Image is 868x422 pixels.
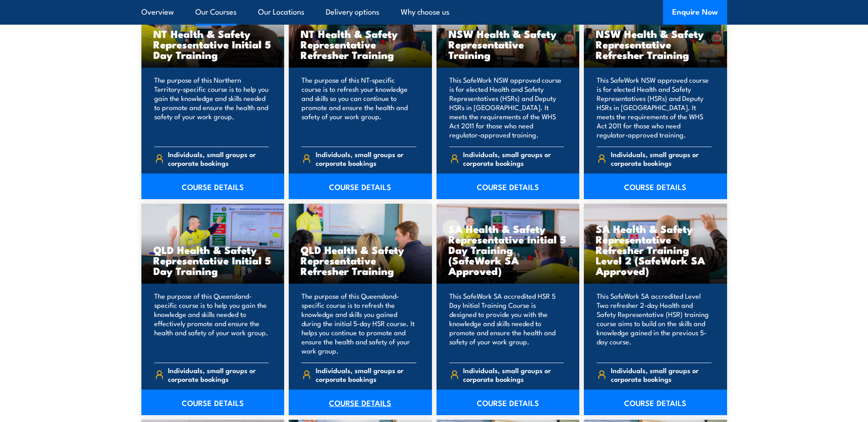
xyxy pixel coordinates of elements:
a: COURSE DETAILS [584,390,727,415]
h3: SA Health & Safety Representative Refresher Training Level 2 (SafeWork SA Approved) [596,223,715,276]
span: Individuals, small groups or corporate bookings [463,150,564,167]
p: The purpose of this Queensland-specific course is to help you gain the knowledge and skills neede... [154,291,269,355]
h3: QLD Health & Safety Representative Initial 5 Day Training [153,244,273,276]
h3: NSW Health & Safety Representative Refresher Training [596,28,715,60]
a: COURSE DETAILS [584,174,727,199]
p: This SafeWork SA accredited Level Two refresher 2-day Health and Safety Representative (HSR) trai... [597,291,712,355]
p: This SafeWork NSW approved course is for elected Health and Safety Representatives (HSRs) and Dep... [449,75,564,139]
span: Individuals, small groups or corporate bookings [168,366,269,383]
a: COURSE DETAILS [141,390,285,415]
a: COURSE DETAILS [289,390,432,415]
p: This SafeWork SA accredited HSR 5 Day Initial Training Course is designed to provide you with the... [449,291,564,355]
h3: NT Health & Safety Representative Initial 5 Day Training [153,28,273,60]
h3: NSW Health & Safety Representative Training [448,28,568,60]
span: Individuals, small groups or corporate bookings [611,150,712,167]
span: Individuals, small groups or corporate bookings [316,150,416,167]
span: Individuals, small groups or corporate bookings [611,366,712,383]
p: The purpose of this Queensland-specific course is to refresh the knowledge and skills you gained ... [302,291,416,355]
p: This SafeWork NSW approved course is for elected Health and Safety Representatives (HSRs) and Dep... [597,75,712,139]
a: COURSE DETAILS [437,390,580,415]
a: COURSE DETAILS [289,174,432,199]
span: Individuals, small groups or corporate bookings [316,366,416,383]
span: Individuals, small groups or corporate bookings [463,366,564,383]
a: COURSE DETAILS [437,174,580,199]
h3: SA Health & Safety Representative Initial 5 Day Training (SafeWork SA Approved) [448,223,568,276]
a: COURSE DETAILS [141,174,285,199]
span: Individuals, small groups or corporate bookings [168,150,269,167]
p: The purpose of this NT-specific course is to refresh your knowledge and skills so you can continu... [302,75,416,139]
h3: QLD Health & Safety Representative Refresher Training [301,244,420,276]
p: The purpose of this Northern Territory-specific course is to help you gain the knowledge and skil... [154,75,269,139]
h3: NT Health & Safety Representative Refresher Training [301,28,420,60]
